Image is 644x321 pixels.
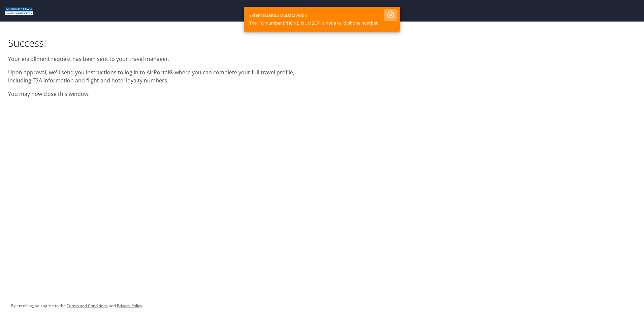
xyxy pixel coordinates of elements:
p: Upon approval, we'll send you instructions to log in to AirPortal® where you can complete your fu... [8,68,314,84]
a: Terms and Conditions [67,303,108,309]
p: Your enrollment request has been sent to your travel manager. [8,55,314,63]
h1: Success! [8,36,314,49]
img: Motor City logo [5,7,33,15]
div: By enrolling, you agree to the and . [11,297,143,314]
a: Privacy Policy [117,303,142,309]
div: External.Data.SMSData.Add() The 'To' number [PHONE_NUMBER] is not a valid phone number. [249,9,379,30]
p: You may now close this window. [8,90,314,98]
